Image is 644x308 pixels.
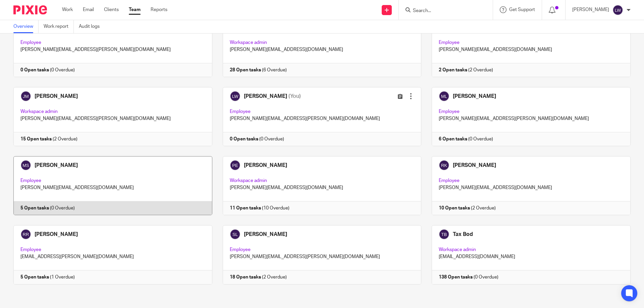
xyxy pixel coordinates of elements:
[412,8,473,14] input: Search
[151,6,167,13] a: Reports
[509,7,535,12] span: Get Support
[13,5,47,14] img: Pixie
[612,5,623,15] img: svg%3E
[79,20,105,33] a: Audit logs
[62,6,73,13] a: Work
[13,20,39,33] a: Overview
[572,6,609,13] p: [PERSON_NAME]
[44,20,74,33] a: Work report
[104,6,119,13] a: Clients
[83,6,94,13] a: Email
[129,6,141,13] a: Team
